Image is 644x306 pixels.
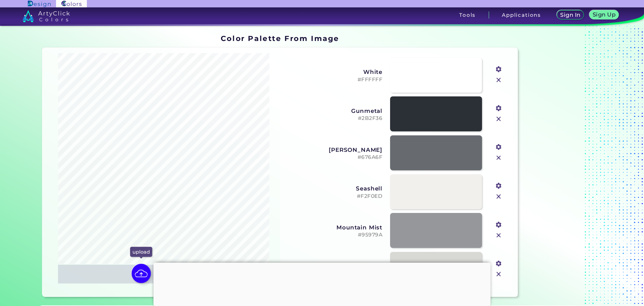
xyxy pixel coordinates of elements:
img: icon picture [131,264,151,283]
a: Sign Up [591,11,618,19]
h3: White [285,69,383,75]
img: icon_close.svg [494,231,503,240]
h3: Seashell [285,185,383,192]
img: logo_artyclick_colors_white.svg [22,10,70,22]
a: Sign In [558,11,583,19]
img: icon_close.svg [494,115,503,123]
h1: Color Palette From Image [221,33,339,43]
img: icon_close.svg [494,270,503,278]
h3: [PERSON_NAME] [285,146,383,153]
h3: Gunmetal [285,107,383,114]
h3: Mountain Mist [285,224,383,231]
p: upload [130,247,152,257]
h3: Applications [502,12,541,17]
img: ArtyClick Design logo [28,1,50,7]
h5: Sign Up [594,12,614,17]
iframe: Advertisement [521,32,604,300]
h5: #2B2F36 [285,115,383,122]
iframe: Advertisement [154,263,491,304]
h3: Tools [459,12,476,17]
h5: Sign In [561,12,579,17]
h5: #676A6F [285,154,383,161]
img: icon_close.svg [494,192,503,201]
img: icon_close.svg [494,154,503,162]
h5: #95979A [285,232,383,238]
h5: #FFFFFF [285,77,383,83]
h5: #F2F0ED [285,193,383,200]
img: icon_close.svg [494,76,503,84]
